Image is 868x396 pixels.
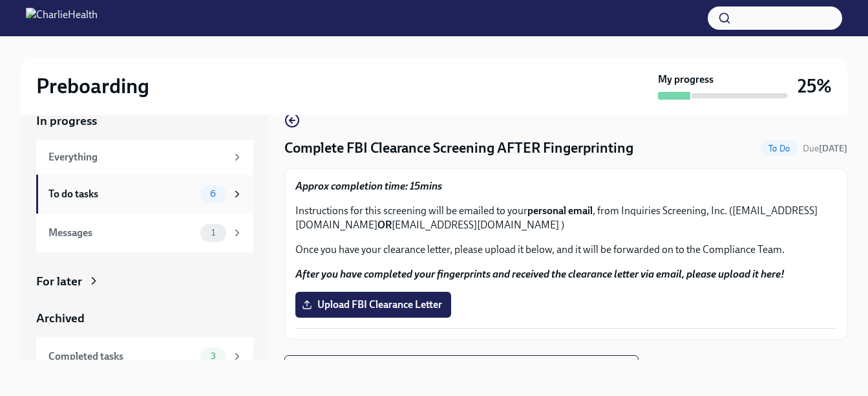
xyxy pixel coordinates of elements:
[36,113,253,129] a: In progress
[284,138,633,158] h4: Complete FBI Clearance Screening AFTER Fingerprinting
[304,298,442,311] span: Upload FBI Clearance Letter
[48,349,195,364] div: Completed tasks
[819,143,847,154] strong: [DATE]
[803,142,847,155] span: August 30th, 2025 09:00
[36,310,253,327] a: Archived
[36,140,253,175] a: Everything
[295,292,451,318] label: Upload FBI Clearance Letter
[761,144,798,153] span: To Do
[48,187,195,201] div: To do tasks
[527,204,593,217] strong: personal email
[36,175,253,214] a: To do tasks6
[202,189,224,199] span: 6
[203,351,224,361] span: 3
[377,219,392,231] strong: OR
[36,73,149,99] h2: Preboarding
[36,273,253,290] a: For later
[36,214,253,252] a: Messages1
[295,180,442,192] strong: Approx completion time: 15mins
[26,8,98,28] img: CharlieHealth
[798,74,832,98] h3: 25%
[803,143,847,154] span: Due
[295,268,785,280] strong: After you have completed your fingerprints and received the clearance letter via email, please up...
[658,72,714,87] strong: My progress
[48,150,226,164] div: Everything
[295,204,836,232] p: Instructions for this screening will be emailed to your , from Inquiries Screening, Inc. ([EMAIL_...
[204,228,223,237] span: 1
[36,337,253,376] a: Completed tasks3
[36,273,82,290] div: For later
[295,243,836,257] p: Once you have your clearance letter, please upload it below, and it will be forwarded on to the C...
[48,226,195,240] div: Messages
